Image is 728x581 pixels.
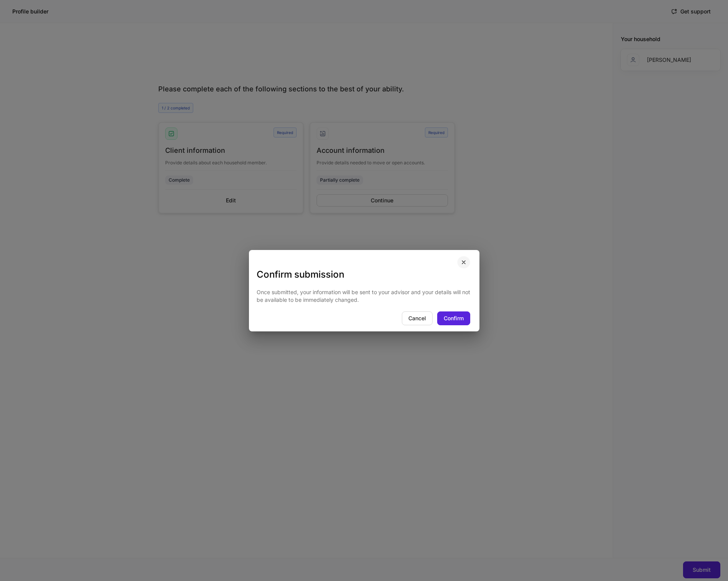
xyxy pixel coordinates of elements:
[437,311,470,325] button: Confirm
[402,311,433,325] button: Cancel
[257,288,472,304] p: Once submitted, your information will be sent to your advisor and your details will not be availa...
[257,268,472,281] h3: Confirm submission
[408,316,426,321] div: Cancel
[444,316,464,321] div: Confirm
